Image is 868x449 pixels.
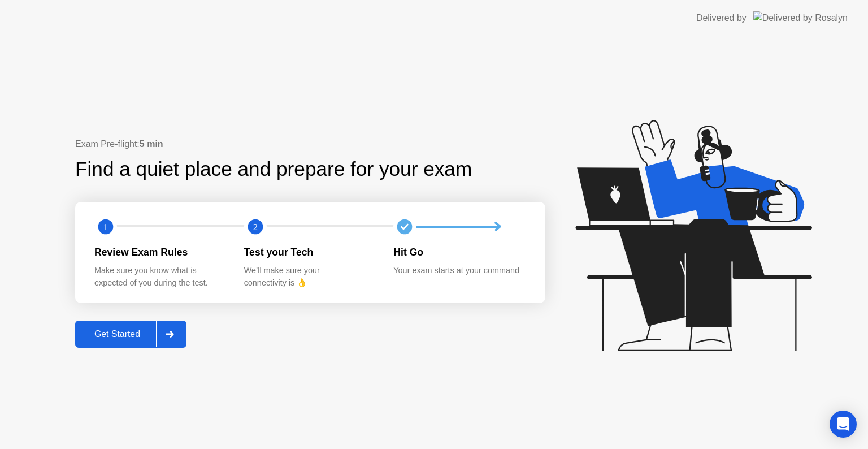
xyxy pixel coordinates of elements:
[830,411,857,438] div: Open Intercom Messenger
[75,154,474,184] div: Find a quiet place and prepare for your exam
[244,265,376,289] div: We’ll make sure your connectivity is 👌
[140,139,163,149] b: 5 min
[244,245,376,260] div: Test your Tech
[79,329,156,339] div: Get Started
[253,222,258,232] text: 2
[75,137,545,151] div: Exam Pre-flight:
[393,265,525,277] div: Your exam starts at your command
[696,11,747,25] div: Delivered by
[103,222,108,232] text: 1
[94,245,226,260] div: Review Exam Rules
[94,265,226,289] div: Make sure you know what is expected of you during the test.
[753,11,848,24] img: Delivered by Rosalyn
[75,321,186,348] button: Get Started
[393,245,525,260] div: Hit Go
